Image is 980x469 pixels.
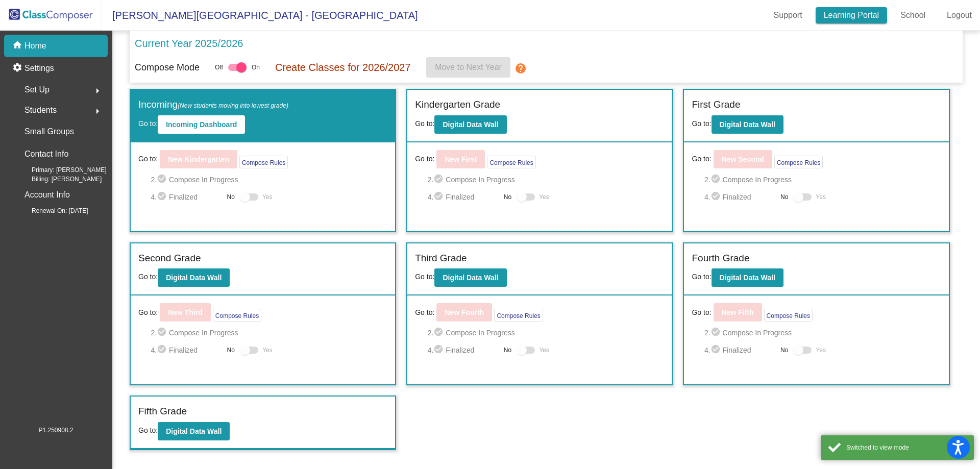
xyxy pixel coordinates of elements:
mat-icon: check_circle [433,191,446,203]
b: New Fourth [445,308,484,316]
span: 4. Finalized [151,344,222,356]
span: No [227,192,235,202]
button: Compose Rules [764,309,813,322]
p: Home [24,40,46,52]
span: No [504,192,511,202]
mat-icon: check_circle [710,344,723,356]
mat-icon: check_circle [157,191,169,203]
p: Account Info [24,188,70,202]
b: Digital Data Wall [166,274,222,282]
label: Kindergarten Grade [415,97,500,112]
span: 2. Compose In Progress [151,174,387,186]
button: Incoming Dashboard [158,115,245,134]
span: No [780,192,788,202]
p: Compose Mode [135,61,200,75]
button: Digital Data Wall [158,422,230,440]
span: 2. Compose In Progress [428,174,665,186]
b: Digital Data Wall [720,274,775,282]
span: 2. Compose In Progress [151,327,387,339]
mat-icon: check_circle [710,327,723,339]
mat-icon: check_circle [157,174,169,186]
span: No [780,345,788,355]
span: Go to: [692,273,711,281]
b: Digital Data Wall [443,274,498,282]
button: Compose Rules [494,309,543,322]
span: Go to: [415,273,434,281]
span: 4. Finalized [704,191,775,203]
span: 4. Finalized [428,344,499,356]
button: Compose Rules [487,156,535,168]
span: Go to: [692,154,711,164]
span: Billing: [PERSON_NAME] [15,175,102,184]
b: New Fifth [722,308,754,316]
p: Contact Info [24,147,68,161]
span: Go to: [138,154,158,164]
b: New Kindergarten [168,155,229,163]
mat-icon: home [12,40,24,52]
div: Switched to view mode [846,443,966,452]
button: New Fifth [714,303,762,322]
span: 4. Finalized [151,191,222,203]
span: Yes [816,344,826,356]
button: New Fourth [436,303,492,322]
span: Go to: [415,307,434,318]
span: Go to: [692,307,711,318]
span: Go to: [138,119,158,128]
b: Digital Data Wall [720,120,775,129]
a: Learning Portal [816,7,888,23]
mat-icon: settings [12,62,24,75]
span: No [227,345,235,355]
p: Current Year 2025/2026 [135,36,243,51]
button: Digital Data Wall [158,268,230,287]
mat-icon: check_circle [710,174,723,186]
span: 2. Compose In Progress [704,174,941,186]
span: Go to: [415,119,434,128]
span: 2. Compose In Progress [704,327,941,339]
b: New First [445,155,477,163]
label: First Grade [692,97,740,112]
span: Yes [539,191,549,203]
mat-icon: check_circle [157,327,169,339]
button: Digital Data Wall [712,268,783,287]
button: Digital Data Wall [712,115,783,134]
a: Logout [939,7,980,23]
label: Fifth Grade [138,404,187,419]
span: [PERSON_NAME][GEOGRAPHIC_DATA] - [GEOGRAPHIC_DATA] [102,7,418,23]
label: Third Grade [415,251,467,266]
span: Renewal On: [DATE] [15,206,88,215]
button: New Second [714,150,772,168]
span: Set Up [24,83,50,97]
span: On [252,63,260,72]
span: Go to: [415,154,434,164]
button: Digital Data Wall [434,268,506,287]
mat-icon: check_circle [433,327,446,339]
button: Move to Next Year [426,57,510,78]
span: No [504,345,511,355]
span: 4. Finalized [704,344,775,356]
span: Off [215,63,223,72]
button: Compose Rules [213,309,261,322]
span: Go to: [138,307,158,318]
span: Yes [262,344,273,356]
span: Primary: [PERSON_NAME] [15,165,107,175]
span: Go to: [692,119,711,128]
button: Compose Rules [239,156,288,168]
button: New Kindergarten [160,150,237,168]
span: Go to: [138,426,158,434]
span: (New students moving into lowest grade) [178,102,288,109]
span: Students [24,103,57,117]
span: Move to Next Year [435,63,502,71]
b: Incoming Dashboard [166,120,237,129]
label: Second Grade [138,251,201,266]
span: 4. Finalized [428,191,499,203]
b: Digital Data Wall [166,427,222,435]
p: Settings [24,62,54,75]
mat-icon: check_circle [710,191,723,203]
p: Small Groups [24,125,74,139]
b: Digital Data Wall [443,120,498,129]
span: Go to: [138,273,158,281]
mat-icon: check_circle [157,344,169,356]
mat-icon: arrow_right [91,85,104,97]
label: Incoming [138,97,288,112]
mat-icon: check_circle [433,174,446,186]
